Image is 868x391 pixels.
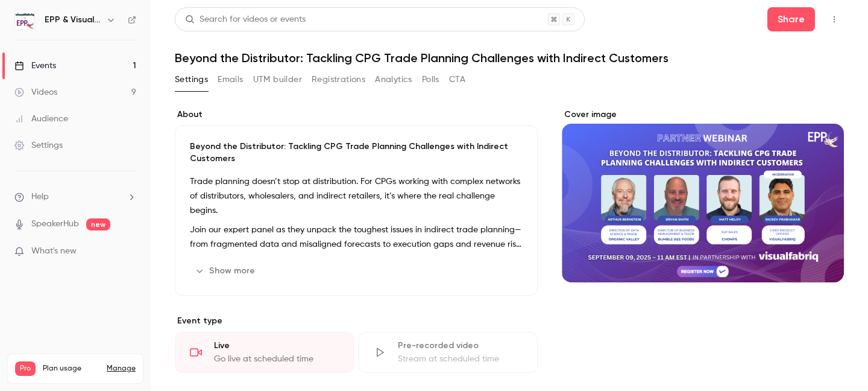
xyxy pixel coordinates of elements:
button: Show more [190,261,262,281]
div: LiveGo live at scheduled time [175,332,354,373]
span: Help [31,191,49,203]
h6: EPP & Visualfabriq [45,14,101,26]
button: Share [767,7,815,31]
div: Live [214,340,339,352]
div: Events [14,60,56,72]
span: Plan usage [43,364,99,374]
button: Polls [422,70,439,89]
div: Pre-recorded videoStream at scheduled time [359,332,538,373]
button: Analytics [375,70,412,89]
button: Registrations [312,70,365,89]
button: Settings [175,70,208,89]
div: Pre-recorded video [398,340,523,352]
div: Audience [14,113,68,125]
span: What's new [31,245,77,258]
label: Cover image [562,109,844,121]
div: Settings [14,139,63,151]
h1: Beyond the Distributor: Tackling CPG Trade Planning Challenges with Indirect Customers [175,51,844,65]
div: Search for videos or events [185,13,306,26]
p: Join our expert panel as they unpack the toughest issues in indirect trade planning—from fragment... [190,223,523,252]
img: EPP & Visualfabriq [15,10,34,30]
button: Emails [218,70,243,89]
button: UTM builder [253,70,302,89]
label: About [175,109,538,121]
p: Beyond the Distributor: Tackling CPG Trade Planning Challenges with Indirect Customers [190,141,523,165]
span: Pro [15,361,36,376]
p: Event type [175,315,538,327]
li: help-dropdown-opener [14,191,136,203]
a: Manage [107,364,136,374]
section: Cover image [562,109,844,282]
span: new [86,218,110,230]
a: SpeakerHub [31,218,79,230]
iframe: Noticeable Trigger [122,246,136,257]
button: CTA [449,70,465,89]
div: Stream at scheduled time [398,353,523,365]
div: Go live at scheduled time [214,353,339,365]
div: Videos [14,86,57,98]
p: Trade planning doesn’t stop at distribution. For CPGs working with complex networks of distributo... [190,174,523,218]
